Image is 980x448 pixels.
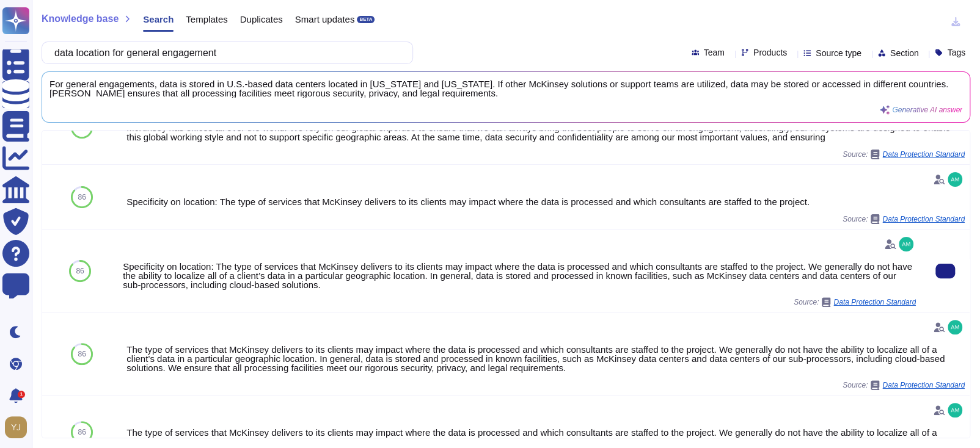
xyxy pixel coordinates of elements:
[295,15,355,24] span: Smart updates
[2,414,35,441] button: user
[240,15,283,24] span: Duplicates
[126,197,965,206] div: Specificity on location: The type of services that McKinsey delivers to its clients may impact wh...
[843,150,965,159] span: Source:
[126,345,965,372] div: The type of services that McKinsey delivers to its clients may impact where the data is processed...
[947,48,965,57] span: Tags
[899,237,913,251] img: user
[843,214,965,224] span: Source:
[78,350,86,358] span: 86
[143,15,174,24] span: Search
[78,193,86,201] span: 86
[890,49,919,57] span: Section
[76,267,84,275] span: 86
[357,16,375,23] div: BETA
[704,48,725,57] span: Team
[18,391,25,398] div: 1
[892,106,962,114] span: Generative AI answer
[882,151,965,158] span: Data Protection Standard
[948,403,962,417] img: user
[833,298,916,306] span: Data Protection Standard
[5,416,27,438] img: user
[948,172,962,187] img: user
[753,48,787,57] span: Products
[882,215,965,223] span: Data Protection Standard
[78,428,86,436] span: 86
[186,15,227,24] span: Templates
[882,381,965,389] span: Data Protection Standard
[126,428,965,446] div: The type of services that McKinsey delivers to its clients may impact where the data is processed...
[816,49,861,57] span: Source type
[948,320,962,334] img: user
[123,262,916,289] div: Specificity on location: The type of services that McKinsey delivers to its clients may impact wh...
[126,123,965,142] div: McKinsey has offices all over the world. We rely on our global expertise to ensure that we can al...
[843,380,965,390] span: Source:
[794,297,916,307] span: Source:
[49,79,962,98] span: For general engagements, data is stored in U.S.-based data centers located in [US_STATE] and [US_...
[48,42,400,63] input: Search a question or template...
[42,14,119,24] span: Knowledge base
